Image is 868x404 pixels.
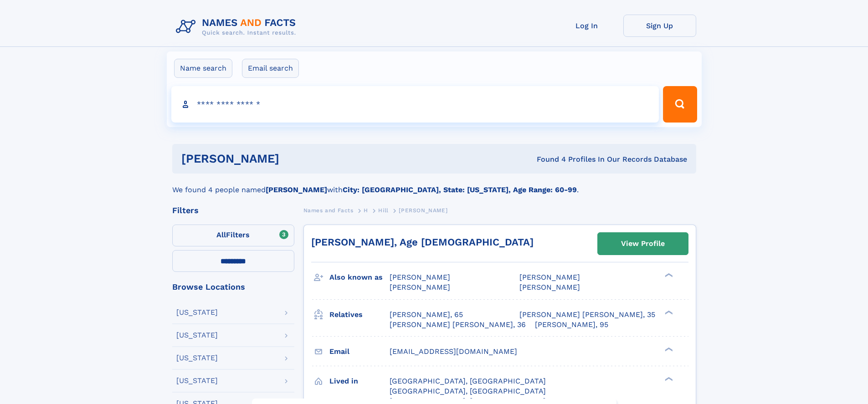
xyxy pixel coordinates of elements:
[216,230,226,239] span: All
[343,185,577,194] b: City: [GEOGRAPHIC_DATA], State: [US_STATE], Age Range: 60-99
[172,283,294,291] div: Browse Locations
[171,86,659,123] input: search input
[390,273,450,281] span: [PERSON_NAME]
[176,309,218,316] div: [US_STATE]
[329,270,390,285] h3: Also known as
[242,59,299,78] label: Email search
[176,354,218,362] div: [US_STATE]
[519,283,580,291] span: [PERSON_NAME]
[535,320,608,330] a: [PERSON_NAME], 95
[172,174,696,195] div: We found 4 people named with .
[408,154,687,164] div: Found 4 Profiles In Our Records Database
[390,283,450,291] span: [PERSON_NAME]
[663,376,673,382] div: ❯
[390,310,463,320] a: [PERSON_NAME], 65
[364,205,368,216] a: H
[399,207,447,214] span: [PERSON_NAME]
[390,320,526,330] a: [PERSON_NAME] [PERSON_NAME], 36
[598,233,688,255] a: View Profile
[663,272,673,278] div: ❯
[329,373,390,389] h3: Lived in
[519,310,655,320] a: [PERSON_NAME] [PERSON_NAME], 35
[663,346,673,352] div: ❯
[303,205,354,216] a: Names and Facts
[621,233,665,254] div: View Profile
[390,347,517,356] span: [EMAIL_ADDRESS][DOMAIN_NAME]
[378,205,388,216] a: Hill
[519,273,580,281] span: [PERSON_NAME]
[390,387,546,395] span: [GEOGRAPHIC_DATA], [GEOGRAPHIC_DATA]
[174,59,232,78] label: Name search
[176,377,218,384] div: [US_STATE]
[172,225,294,246] label: Filters
[329,307,390,322] h3: Relatives
[172,206,294,215] div: Filters
[329,344,390,359] h3: Email
[311,236,534,248] a: [PERSON_NAME], Age [DEMOGRAPHIC_DATA]
[181,153,408,164] h1: [PERSON_NAME]
[623,15,696,37] a: Sign Up
[364,207,368,214] span: H
[378,207,388,214] span: Hill
[663,86,697,123] button: Search Button
[663,309,673,315] div: ❯
[390,377,546,385] span: [GEOGRAPHIC_DATA], [GEOGRAPHIC_DATA]
[550,15,623,37] a: Log In
[172,15,303,39] img: Logo Names and Facts
[176,332,218,339] div: [US_STATE]
[266,185,327,194] b: [PERSON_NAME]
